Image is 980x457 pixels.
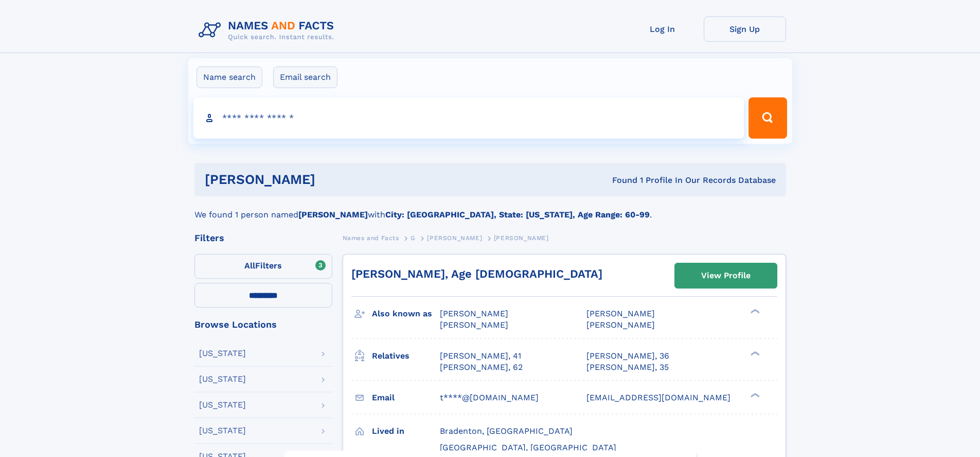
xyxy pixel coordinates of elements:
[704,16,786,42] a: Sign Up
[194,254,332,279] label: Filters
[440,350,521,362] a: [PERSON_NAME], 41
[440,443,616,452] span: [GEOGRAPHIC_DATA], [GEOGRAPHIC_DATA]
[372,389,440,407] h3: Email
[586,362,669,373] a: [PERSON_NAME], 35
[273,66,337,88] label: Email search
[675,263,777,288] a: View Profile
[411,231,416,244] a: G
[494,234,549,242] span: [PERSON_NAME]
[586,320,655,330] span: [PERSON_NAME]
[194,320,332,329] div: Browse Locations
[199,349,246,358] div: [US_STATE]
[749,97,787,139] button: Search Button
[427,234,482,242] span: [PERSON_NAME]
[199,375,246,383] div: [US_STATE]
[748,308,760,315] div: ❯
[351,267,602,280] a: [PERSON_NAME], Age [DEMOGRAPHIC_DATA]
[193,97,744,139] input: search input
[411,234,416,242] span: G
[298,210,368,219] b: [PERSON_NAME]
[194,16,343,44] img: Logo Names and Facts
[748,350,760,357] div: ❯
[440,426,573,436] span: Bradenton, [GEOGRAPHIC_DATA]
[199,401,246,409] div: [US_STATE]
[197,66,262,88] label: Name search
[586,350,669,362] a: [PERSON_NAME], 36
[427,231,482,244] a: [PERSON_NAME]
[586,309,655,318] span: [PERSON_NAME]
[244,261,255,270] span: All
[194,233,332,243] div: Filters
[372,422,440,440] h3: Lived in
[205,173,464,186] h1: [PERSON_NAME]
[372,347,440,365] h3: Relatives
[385,210,650,219] b: City: [GEOGRAPHIC_DATA], State: [US_STATE], Age Range: 60-99
[440,362,523,373] a: [PERSON_NAME], 62
[621,16,704,42] a: Log In
[464,175,776,186] div: Found 1 Profile In Our Records Database
[748,392,760,398] div: ❯
[372,305,440,323] h3: Also known as
[194,196,786,221] div: We found 1 person named with .
[701,264,751,287] div: View Profile
[440,309,508,318] span: [PERSON_NAME]
[586,393,730,402] span: [EMAIL_ADDRESS][DOMAIN_NAME]
[199,427,246,435] div: [US_STATE]
[343,231,399,244] a: Names and Facts
[440,320,508,330] span: [PERSON_NAME]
